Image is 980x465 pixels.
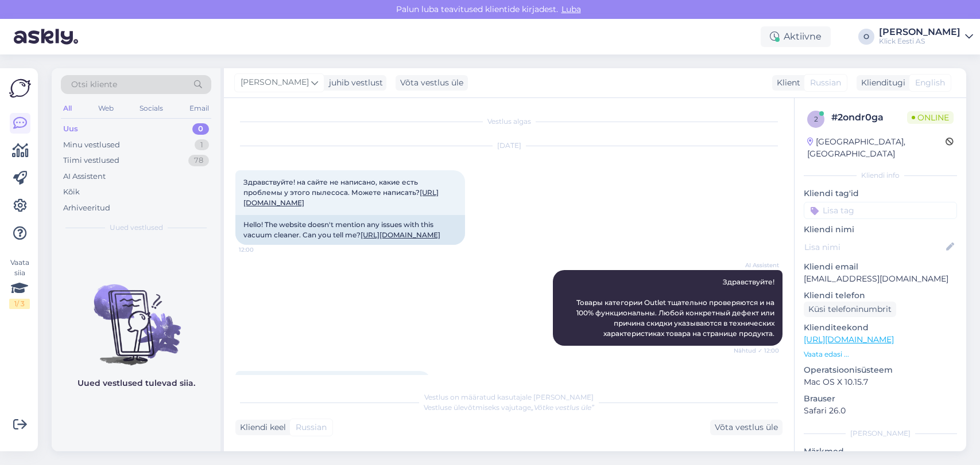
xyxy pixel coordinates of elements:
div: Kliendi keel [235,421,286,433]
img: Askly Logo [9,77,31,99]
div: [GEOGRAPHIC_DATA], [GEOGRAPHIC_DATA] [807,136,946,160]
div: Tiimi vestlused [63,155,119,166]
span: Online [907,111,954,124]
p: Mac OS X 10.15.7 [804,376,957,388]
div: Vestlus algas [235,116,783,127]
div: Socials [137,101,165,116]
div: Klick Eesti AS [879,37,960,46]
p: Märkmed [804,446,957,458]
input: Lisa tag [804,202,957,219]
p: Safari 26.0 [804,405,957,417]
span: Russian [810,77,841,89]
div: Küsi telefoninumbrit [804,302,896,317]
div: Minu vestlused [63,139,120,151]
p: Vaata edasi ... [804,349,957,360]
span: Vestlus on määratud kasutajale [PERSON_NAME] [424,393,594,401]
div: Hello! The website doesn't mention any issues with this vacuum cleaner. Can you tell me? [235,215,465,245]
div: Aktiivne [761,26,831,47]
div: O [858,29,874,45]
p: Kliendi telefon [804,290,957,302]
div: [DATE] [235,140,783,151]
div: # 2ondr0ga [831,111,907,124]
p: [EMAIL_ADDRESS][DOMAIN_NAME] [804,273,957,285]
input: Lisa nimi [804,241,944,253]
span: English [915,77,945,89]
img: No chats [52,264,220,367]
span: 12:00 [239,245,282,254]
div: Klient [772,77,800,89]
div: AI Assistent [63,171,106,182]
div: Võta vestlus üle [710,420,783,435]
p: Klienditeekond [804,322,957,334]
span: Vestluse ülevõtmiseks vajutage [424,403,594,412]
span: Uued vestlused [110,222,163,233]
div: Klienditugi [857,77,905,89]
div: Kõik [63,186,80,198]
div: Arhiveeritud [63,202,110,214]
div: Email [187,101,211,116]
span: AI Assistent [736,261,779,269]
span: Russian [296,421,327,433]
p: Operatsioonisüsteem [804,364,957,376]
p: Kliendi nimi [804,224,957,236]
i: „Võtke vestlus üle” [531,403,594,412]
div: Võta vestlus üle [396,75,468,91]
p: Kliendi email [804,261,957,273]
span: Luba [558,4,584,14]
div: Uus [63,123,78,135]
p: Kliendi tag'id [804,187,957,200]
div: 1 [195,139,209,151]
div: [PERSON_NAME] [804,428,957,439]
span: 2 [814,115,818,123]
div: 0 [192,123,209,135]
div: juhib vestlust [324,77,383,89]
span: Nähtud ✓ 12:00 [734,346,779,355]
a: [URL][DOMAIN_NAME] [804,334,894,345]
div: All [61,101,74,116]
div: Kliendi info [804,170,957,181]
div: 78 [188,155,209,166]
div: [PERSON_NAME] [879,28,960,37]
div: Web [96,101,116,116]
a: [PERSON_NAME]Klick Eesti AS [879,28,973,46]
span: Здравствуйте! на сайте не написано, какие есть проблемы у этого пылесоса. Можете написать? [243,178,439,207]
span: [PERSON_NAME] [241,76,309,89]
a: [URL][DOMAIN_NAME] [361,230,440,239]
div: Vaata siia [9,257,30,309]
p: Uued vestlused tulevad siia. [78,377,195,389]
div: 1 / 3 [9,299,30,309]
p: Brauser [804,393,957,405]
span: Otsi kliente [71,79,117,91]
